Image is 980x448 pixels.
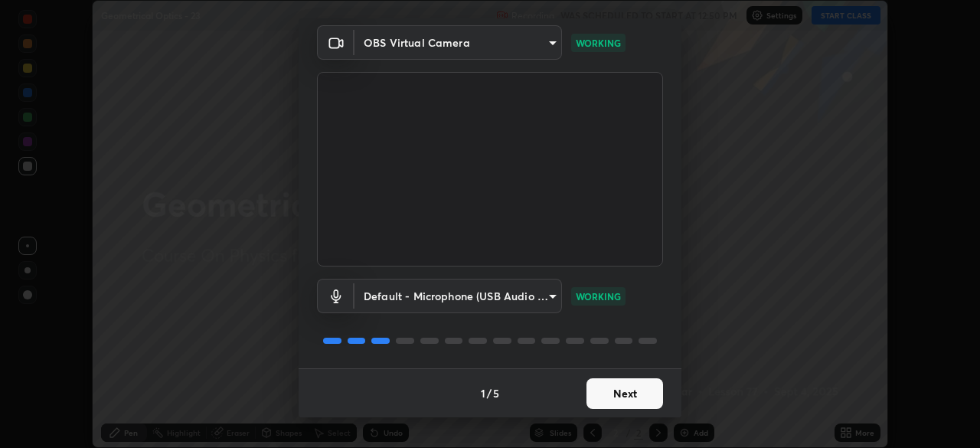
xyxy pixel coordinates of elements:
div: OBS Virtual Camera [354,25,562,60]
p: WORKING [576,289,621,303]
h4: 1 [481,385,485,401]
div: OBS Virtual Camera [354,279,562,313]
button: Next [586,378,663,409]
h4: / [487,385,492,401]
p: WORKING [576,36,621,50]
h4: 5 [493,385,499,401]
